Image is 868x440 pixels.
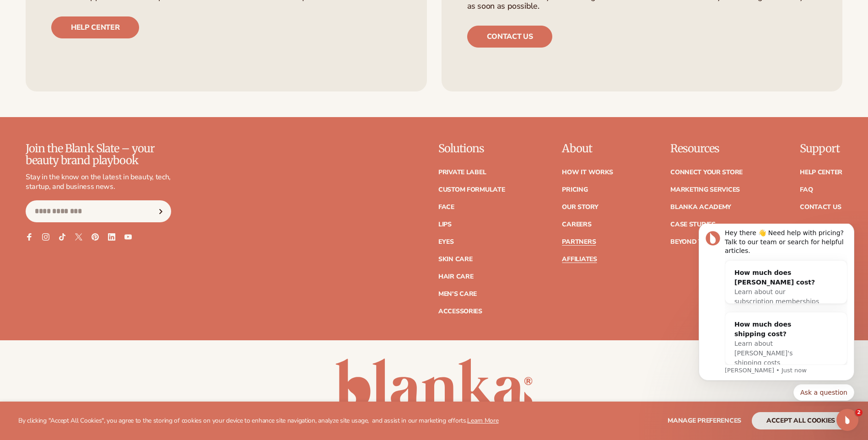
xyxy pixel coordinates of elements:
[26,143,171,167] p: Join the Blank Slate – your beauty brand playbook
[855,409,863,416] span: 2
[51,16,139,38] a: Help center
[562,256,597,263] a: Affiliates
[40,5,162,32] div: Hey there 👋 Need help with pricing? Talk to our team or search for helpful articles.
[562,204,598,210] a: Our Story
[685,224,868,406] iframe: Intercom notifications message
[467,416,498,425] a: Learn More
[562,169,613,176] a: How It Works
[668,412,741,429] button: Manage preferences
[670,221,716,228] a: Case Studies
[670,169,743,176] a: Connect your store
[14,161,169,177] div: Quick reply options
[836,409,858,431] iframe: Intercom live chat
[438,221,452,228] a: Lips
[670,143,743,155] p: Resources
[49,96,135,115] div: How much does shipping cost?
[438,143,505,155] p: Solutions
[40,5,162,141] div: Message content
[668,416,741,425] span: Manage preferences
[670,204,731,210] a: Blanka Academy
[49,44,135,64] div: How much does [PERSON_NAME] cost?
[49,116,108,143] span: Learn about [PERSON_NAME]'s shipping costs
[562,221,591,228] a: Careers
[670,187,740,193] a: Marketing services
[800,187,813,193] a: FAQ
[151,200,171,222] button: Subscribe
[438,256,472,263] a: Skin Care
[438,187,505,193] a: Custom formulate
[800,204,841,210] a: Contact Us
[18,417,499,425] p: By clicking "Accept All Cookies", you agree to the storing of cookies on your device to enhance s...
[562,239,596,245] a: Partners
[21,7,35,22] img: Profile image for Lee
[40,37,144,90] div: How much does [PERSON_NAME] cost?Learn about our subscription memberships
[438,239,454,245] a: Eyes
[49,64,134,81] span: Learn about our subscription memberships
[467,26,553,48] a: Contact us
[438,204,454,210] a: Face
[438,308,482,315] a: Accessories
[108,161,169,177] button: Quick reply: Ask a question
[562,143,613,155] p: About
[670,239,736,245] a: Beyond the brand
[800,143,842,155] p: Support
[562,187,588,193] a: Pricing
[752,412,850,429] button: accept all cookies
[438,274,473,280] a: Hair Care
[438,291,477,297] a: Men's Care
[40,143,162,151] p: Message from Lee, sent Just now
[40,89,144,151] div: How much does shipping cost?Learn about [PERSON_NAME]'s shipping costs
[438,169,486,176] a: Private label
[800,169,842,176] a: Help Center
[26,172,171,192] p: Stay in the know on the latest in beauty, tech, startup, and business news.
